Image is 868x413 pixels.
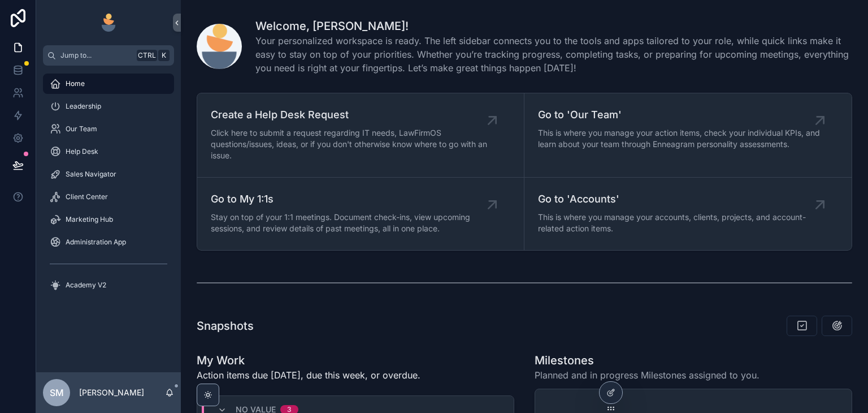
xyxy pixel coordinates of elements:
a: Help Desk [43,141,174,162]
span: SM [50,386,64,399]
a: Our Team [43,119,174,139]
span: Planned and in progress Milestones assigned to you. [535,368,759,382]
span: Help Desk [66,147,98,156]
span: This is where you manage your accounts, clients, projects, and account-related action items. [538,212,820,234]
a: Go to 'Our Team'This is where you manage your action items, check your individual KPIs, and learn... [524,93,852,178]
span: Client Center [66,192,108,201]
a: Create a Help Desk RequestClick here to submit a request regarding IT needs, LawFirmOS questions/... [197,93,524,178]
h1: Snapshots [197,318,254,334]
span: Go to 'Accounts' [538,191,820,207]
span: Create a Help Desk Request [211,107,492,123]
span: Home [66,79,85,88]
span: Go to My 1:1s [211,191,492,207]
span: Stay on top of your 1:1 meetings. Document check-ins, view upcoming sessions, and review details ... [211,212,492,234]
span: Click here to submit a request regarding IT needs, LawFirmOS questions/issues, ideas, or if you d... [211,127,492,161]
p: [PERSON_NAME] [79,387,144,398]
img: App logo [99,14,118,32]
h1: Milestones [535,352,759,368]
span: Administration App [66,238,126,247]
span: This is where you manage your action items, check your individual KPIs, and learn about your team... [538,127,820,150]
a: Sales Navigator [43,164,174,184]
span: Leadership [66,102,101,111]
p: Action items due [DATE], due this week, or overdue. [197,368,420,382]
span: Jump to... [60,51,132,60]
span: Your personalized workspace is ready. The left sidebar connects you to the tools and apps tailore... [255,34,852,75]
span: Marketing Hub [66,215,113,224]
a: Leadership [43,96,174,117]
a: Home [43,74,174,94]
span: Academy V2 [66,281,106,290]
div: scrollable content [36,66,181,310]
span: Go to 'Our Team' [538,107,820,123]
a: Client Center [43,187,174,207]
a: Administration App [43,232,174,252]
span: Sales Navigator [66,170,116,179]
span: Our Team [66,124,97,134]
span: K [159,51,168,60]
span: Ctrl [137,50,157,61]
a: Go to 'Accounts'This is where you manage your accounts, clients, projects, and account-related ac... [524,178,852,250]
a: Marketing Hub [43,209,174,230]
a: Academy V2 [43,275,174,295]
h1: My Work [197,352,420,368]
h1: Welcome, [PERSON_NAME]! [255,18,852,34]
a: Go to My 1:1sStay on top of your 1:1 meetings. Document check-ins, view upcoming sessions, and re... [197,178,524,250]
button: Jump to...CtrlK [43,45,174,66]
